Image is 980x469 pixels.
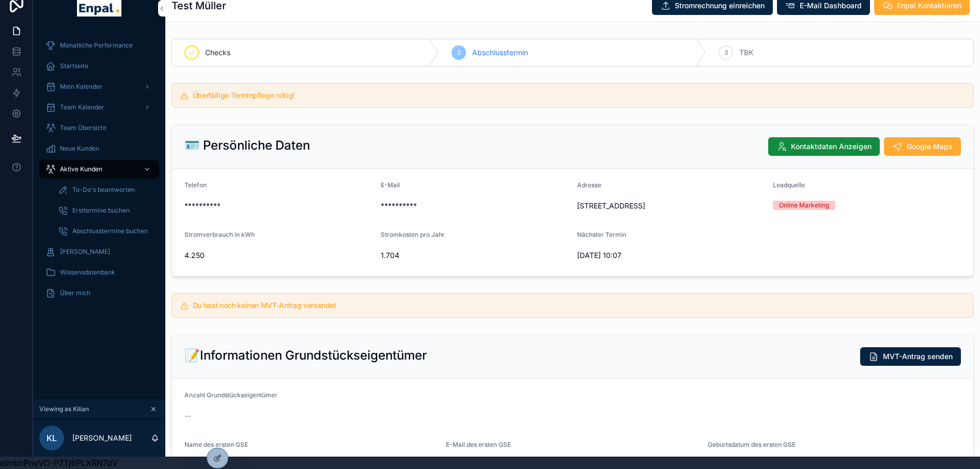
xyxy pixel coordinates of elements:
p: [PERSON_NAME] [72,433,132,443]
span: Kontaktdaten Anzeigen [791,141,872,152]
span: 2 [457,48,461,57]
span: To-Do's beantworten [72,186,135,194]
h2: 📝Informationen Grundstückseigentümer [184,347,427,364]
a: To-Do's beantworten [52,181,159,199]
span: Telefon [184,181,207,189]
span: [DATE] 10:07 [577,250,765,261]
span: Mein Kalender [60,83,102,91]
span: E-Mail [381,181,400,189]
span: Adresse [577,181,601,189]
span: [PERSON_NAME] [60,248,110,256]
h5: Du hast noch keinen MVT-Antrag versendet [193,302,965,309]
a: Monatliche Performance [39,36,159,55]
span: E-Mail des ersten GSE [446,441,511,448]
span: Stromrechnung einreichen [675,1,765,11]
span: [STREET_ADDRESS] [577,201,765,211]
span: Name des ersten GSE [184,441,248,448]
button: Google Maps [884,137,961,156]
a: Abschlusstermine buchen [52,222,159,240]
div: Online Marketing [779,201,829,210]
span: Anzahl Grundstückseigentümer [184,391,277,399]
span: Neue Kunden [60,144,99,153]
span: E-Mail Dashboard [800,1,862,11]
span: Leadquelle [773,181,805,189]
span: Enpal Kontaktieren [897,1,961,11]
span: Geburtsdatum des ersten GSE [708,441,796,448]
a: Team Kalender [39,98,159,117]
span: Ersttermine buchen [72,206,130,215]
a: Neue Kunden [39,139,159,158]
span: Monatliche Performance [60,41,133,50]
button: MVT-Antrag senden [860,347,961,366]
a: Wissensdatenbank [39,263,159,282]
span: 4.250 [184,250,372,261]
a: Ersttermine buchen [52,201,159,220]
span: TBK [739,47,753,58]
span: Team Kalender [60,103,104,111]
span: Wissensdatenbank [60,268,115,277]
span: Viewing as Kilian [39,405,89,413]
span: Startseite [60,62,88,70]
span: Stromverbrauch in kWh [184,231,255,238]
span: 3 [724,48,728,57]
a: [PERSON_NAME] [39,242,159,261]
h2: 🪪 Persönliche Daten [184,137,310,154]
a: Team Übersicht [39,119,159,137]
span: Aktive Kunden [60,165,102,173]
span: Nächster Termin [577,231,626,238]
a: Aktive Kunden [39,160,159,179]
span: Über mich [60,289,90,297]
div: scrollable content [33,29,165,316]
span: Abschlusstermin [472,47,528,58]
span: Checks [205,47,230,58]
span: -- [184,411,191,421]
a: Mein Kalender [39,77,159,96]
span: Team Übersicht [60,124,106,132]
span: Stromkosten pro Jahr [381,231,445,238]
h5: Überfällige Terminpflege nötig! [193,92,965,99]
span: Abschlusstermine buchen [72,227,148,235]
span: Google Maps [907,141,953,152]
span: 1.704 [381,250,569,261]
button: Kontaktdaten Anzeigen [768,137,880,156]
span: KL [46,432,57,444]
span: MVT-Antrag senden [883,351,953,362]
a: Über mich [39,284,159,302]
a: Startseite [39,57,159,75]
